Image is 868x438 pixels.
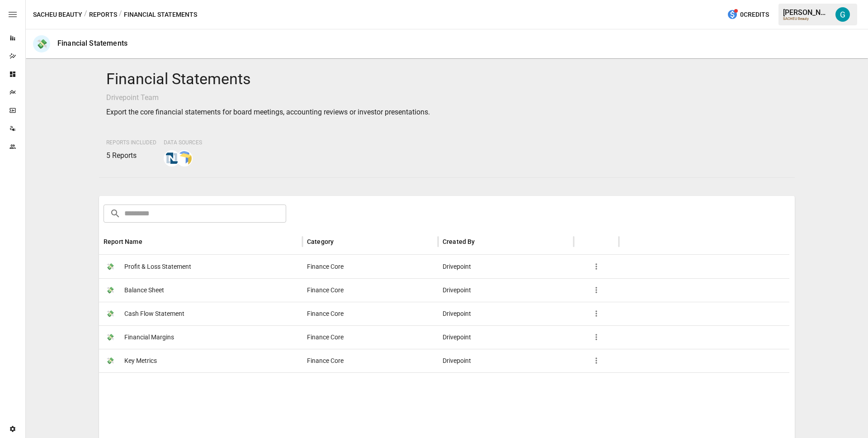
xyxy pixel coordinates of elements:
[106,150,156,161] p: 5 Reports
[104,330,117,344] span: 💸
[438,302,574,325] div: Drivepoint
[124,255,191,278] span: Profit & Loss Statement
[33,9,82,20] button: SACHEU Beauty
[783,17,830,21] div: SACHEU Beauty
[443,238,475,245] div: Created By
[302,278,438,302] div: Finance Core
[830,2,855,27] button: Gavin Acres
[124,349,157,372] span: Key Metrics
[106,70,788,89] h4: Financial Statements
[143,235,156,248] button: Sort
[106,139,156,146] span: Reports Included
[124,302,184,325] span: Cash Flow Statement
[104,307,117,320] span: 💸
[57,39,127,48] div: Financial Statements
[124,326,174,349] span: Financial Margins
[104,283,117,297] span: 💸
[104,238,142,245] div: Report Name
[438,278,574,302] div: Drivepoint
[302,255,438,278] div: Finance Core
[740,9,769,20] span: 0 Credits
[438,325,574,349] div: Drivepoint
[438,349,574,372] div: Drivepoint
[106,107,788,118] p: Export the core financial statements for board meetings, accounting reviews or investor presentat...
[476,235,489,248] button: Sort
[302,302,438,325] div: Finance Core
[106,92,788,103] p: Drivepoint Team
[835,7,850,22] img: Gavin Acres
[84,9,87,20] div: /
[104,260,117,273] span: 💸
[307,238,334,245] div: Category
[438,255,574,278] div: Drivepoint
[104,354,117,367] span: 💸
[124,279,164,302] span: Balance Sheet
[723,6,773,23] button: 0Credits
[177,151,192,166] img: smart model
[119,9,122,20] div: /
[335,235,347,248] button: Sort
[302,325,438,349] div: Finance Core
[165,151,179,166] img: netsuite
[302,349,438,372] div: Finance Core
[783,8,830,17] div: [PERSON_NAME]
[164,139,202,146] span: Data Sources
[89,9,117,20] button: Reports
[33,35,50,52] div: 💸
